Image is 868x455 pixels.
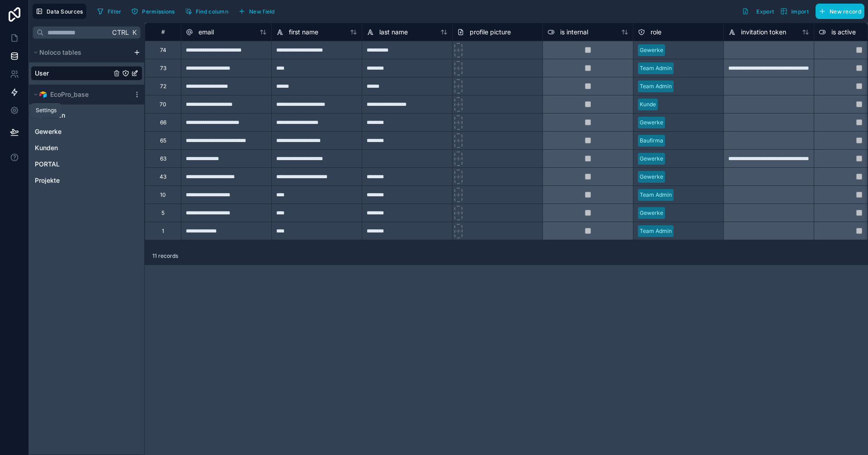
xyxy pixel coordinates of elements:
div: 70 [160,101,166,108]
div: Gewerke [640,46,663,54]
span: New record [830,8,861,15]
div: 65 [160,137,166,144]
div: 10 [160,191,166,199]
span: Export [756,8,774,15]
button: Find column [182,5,231,18]
span: role [651,28,661,37]
span: Import [791,8,809,15]
div: Team Admin [640,191,672,199]
button: New record [816,4,864,19]
div: 72 [160,83,166,90]
div: 63 [160,155,166,162]
span: is active [831,28,856,37]
div: Settings [36,107,57,114]
button: Data Sources [33,4,86,19]
div: Team Admin [640,82,672,90]
span: last name [379,28,408,37]
span: 11 records [152,252,178,260]
div: Gewerke [640,173,663,181]
button: Import [777,4,812,19]
div: 74 [160,47,166,54]
a: New record [812,4,864,19]
div: Team Admin [640,227,672,235]
span: New field [249,8,275,15]
span: Filter [108,8,122,15]
div: Gewerke [640,118,663,127]
div: # [152,28,174,35]
span: first name [289,28,318,37]
span: profile picture [470,28,511,37]
span: is internal [560,28,588,37]
div: 43 [160,173,166,180]
div: Baufirma [640,137,663,145]
span: email [198,28,214,37]
div: 66 [160,119,166,126]
span: invitation token [741,28,786,37]
span: Data Sources [47,8,83,15]
div: 5 [161,209,165,217]
div: Team Admin [640,64,672,72]
button: Permissions [128,5,178,18]
span: K [131,29,137,36]
span: Permissions [142,8,175,15]
button: Filter [94,5,125,18]
div: Gewerke [640,155,663,163]
span: Find column [196,8,228,15]
div: 73 [160,65,166,72]
button: Export [739,4,777,19]
a: Permissions [128,5,181,18]
div: 1 [162,227,164,235]
button: New field [235,5,278,18]
div: Kunde [640,100,656,109]
span: Ctrl [111,27,130,38]
div: Gewerke [640,209,663,217]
